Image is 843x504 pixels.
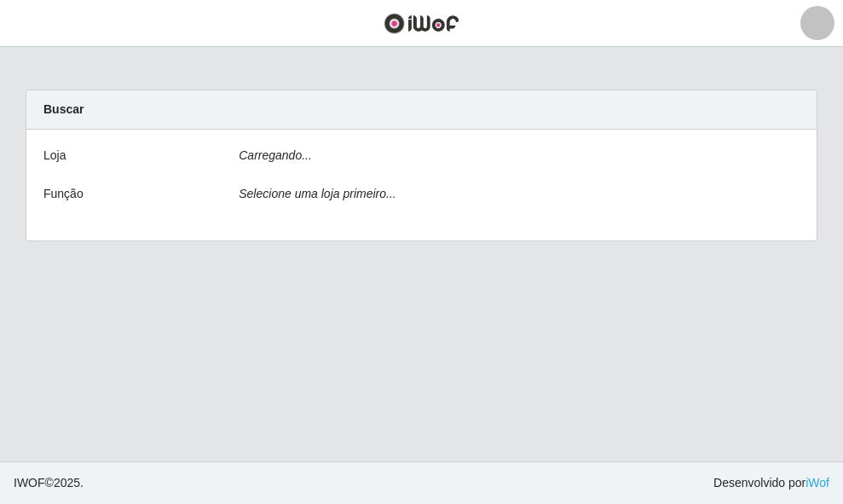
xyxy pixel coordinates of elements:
strong: Buscar [43,102,84,116]
i: Selecione uma loja primeiro... [239,187,396,200]
span: IWOF [14,476,45,490]
a: iWof [805,476,829,490]
span: Desenvolvido por [713,474,829,492]
span: © 2025 . [14,474,84,492]
i: Carregando... [239,148,312,162]
label: Função [43,185,84,203]
label: Loja [43,147,66,165]
img: CoreUI Logo [384,13,459,34]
